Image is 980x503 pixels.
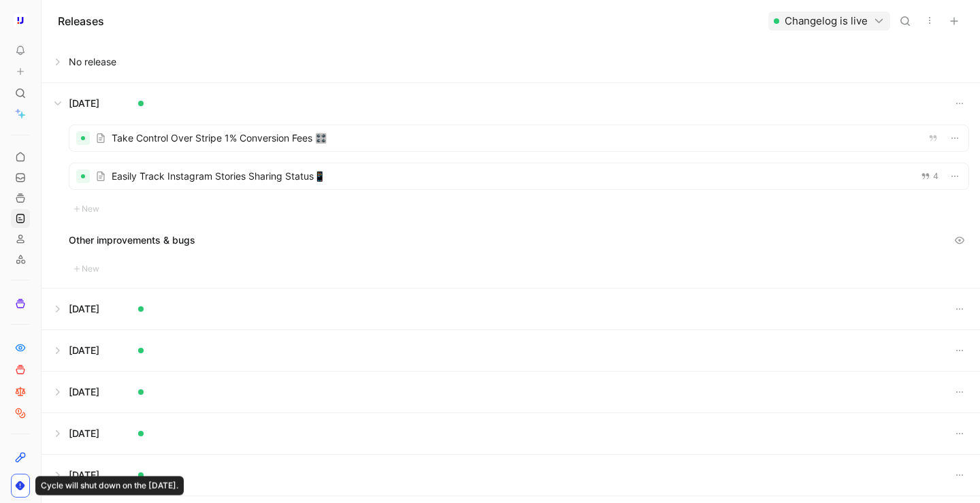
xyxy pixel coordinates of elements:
div: Other improvements & bugs [69,231,969,250]
button: New [69,201,104,217]
button: Upfluence [11,11,30,30]
button: New [69,261,104,277]
span: 4 [933,172,938,180]
button: Changelog is live [768,12,890,31]
img: Upfluence [14,14,27,27]
h1: Releases [58,13,104,29]
div: Cycle will shut down on the [DATE]. [35,476,184,496]
button: 4 [918,169,941,184]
